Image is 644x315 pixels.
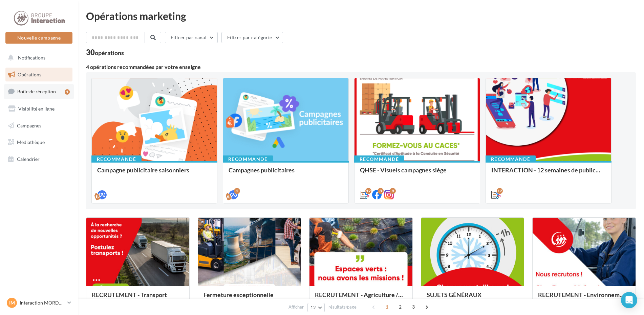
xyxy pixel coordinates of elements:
div: Open Intercom Messenger [621,292,637,308]
div: Campagnes publicitaires [229,167,343,180]
div: 30 [86,49,124,56]
a: IM Interaction MORDELLES [5,296,72,309]
a: Boîte de réception1 [4,84,74,99]
div: 4 opérations recommandées par votre enseigne [86,64,636,70]
div: 12 [365,188,371,194]
div: Campagne publicitaire saisonniers [97,167,212,180]
div: 8 [378,188,384,194]
a: Campagnes [4,119,74,133]
div: RECRUTEMENT - Environnement [538,291,630,305]
p: Interaction MORDELLES [20,299,65,306]
a: Opérations [4,68,74,82]
span: Boîte de réception [17,89,56,94]
div: Fermeture exceptionnelle [203,291,296,305]
button: Filtrer par canal [165,32,218,43]
button: 12 [307,303,325,312]
span: 3 [408,301,419,312]
a: Calendrier [4,152,74,166]
span: Opérations [18,72,41,77]
a: Visibilité en ligne [4,102,74,116]
div: SUJETS GÉNÉRAUX [427,291,519,305]
span: IM [9,299,15,306]
div: INTERACTION - 12 semaines de publication [491,167,606,180]
button: Filtrer par catégorie [221,32,283,43]
button: Nouvelle campagne [5,32,72,44]
a: Médiathèque [4,135,74,149]
div: opérations [95,50,124,56]
span: Notifications [18,55,45,60]
div: Recommandé [354,155,404,163]
div: Recommandé [223,155,273,163]
div: RECRUTEMENT - Transport [92,291,184,305]
span: Campagnes [17,122,41,128]
div: RECRUTEMENT - Agriculture / Espaces verts [315,291,407,305]
button: Notifications [4,51,71,65]
div: 12 [497,188,503,194]
span: Médiathèque [17,139,45,145]
div: 1 [65,89,70,95]
div: Opérations marketing [86,11,636,21]
span: Calendrier [17,156,40,162]
span: résultats/page [328,304,357,310]
span: 12 [310,305,316,310]
div: 8 [390,188,396,194]
div: QHSE - Visuels campagnes siège [360,167,474,180]
span: 1 [382,301,392,312]
div: 2 [234,188,240,194]
div: Recommandé [486,155,536,163]
span: Visibilité en ligne [18,106,55,112]
span: 2 [395,301,406,312]
div: Recommandé [91,155,142,163]
span: Afficher [288,304,304,310]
